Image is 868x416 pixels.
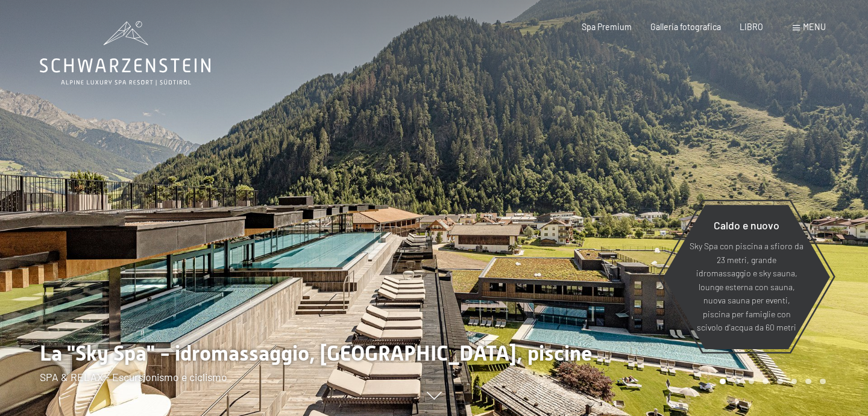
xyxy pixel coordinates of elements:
div: Paginazione carosello [715,379,825,385]
div: Carosello Pagina 7 [805,379,811,385]
div: Pagina 8 della giostra [820,379,826,385]
div: Pagina 3 della giostra [749,379,755,385]
div: Pagina 4 del carosello [763,379,769,385]
a: LIBRO [740,22,763,32]
a: Spa Premium [582,22,632,32]
div: Pagina 6 della giostra [791,379,797,385]
div: Pagina Carosello 1 (Diapositiva corrente) [720,379,726,385]
font: menu [803,22,826,32]
div: Carosello Pagina 2 [734,379,740,385]
a: Galleria fotografica [650,22,721,32]
div: Pagina 5 della giostra [777,379,783,385]
a: Caldo e nuovo Sky Spa con piscina a sfioro da 23 metri, grande idromassaggio e sky sauna, lounge ... [662,204,831,350]
font: Sky Spa con piscina a sfioro da 23 metri, grande idromassaggio e sky sauna, lounge esterna con sa... [690,241,804,332]
font: Caldo e nuovo [714,219,779,232]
